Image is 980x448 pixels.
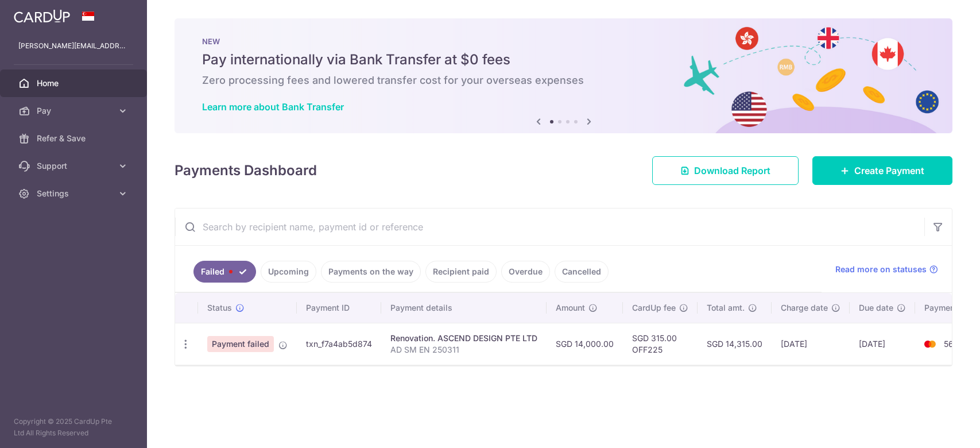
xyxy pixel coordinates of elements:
span: Total amt. [707,302,745,314]
td: SGD 14,000.00 [547,323,623,365]
h6: Zero processing fees and lowered transfer cost for your overseas expenses [202,74,925,87]
td: [DATE] [772,323,850,365]
a: Recipient paid [425,261,497,283]
td: txn_f7a4ab5d874 [297,323,381,365]
td: SGD 315.00 OFF225 [623,323,698,365]
div: Renovation. ASCEND DESIGN PTE LTD [390,333,537,344]
p: [PERSON_NAME][EMAIL_ADDRESS][DOMAIN_NAME] [18,40,129,52]
a: Create Payment [812,156,952,185]
span: Settings [37,188,113,199]
span: Charge date [781,302,828,314]
span: CardUp fee [632,302,676,314]
p: NEW [202,37,925,46]
td: [DATE] [850,323,915,365]
img: CardUp [14,9,70,23]
span: Status [207,302,232,314]
span: Amount [556,302,585,314]
p: AD SM EN 250311 [390,344,537,356]
span: Read more on statuses [835,264,927,275]
span: Create Payment [854,164,924,177]
a: Overdue [501,261,550,283]
th: Payment ID [297,293,381,323]
span: Home [37,78,113,89]
img: Bank transfer banner [175,18,952,133]
a: Cancelled [555,261,609,283]
input: Search by recipient name, payment id or reference [175,208,924,245]
span: 5656 [944,339,963,349]
span: Payment failed [207,336,274,352]
span: Pay [37,105,113,117]
a: Upcoming [261,261,316,283]
span: Refer & Save [37,133,113,144]
span: Download Report [694,164,770,177]
a: Read more on statuses [835,264,938,275]
th: Payment details [381,293,547,323]
a: Download Report [652,156,799,185]
span: Due date [859,302,893,314]
span: Support [37,160,113,172]
a: Learn more about Bank Transfer [202,101,344,113]
img: Bank Card [919,337,942,351]
td: SGD 14,315.00 [698,323,772,365]
h4: Payments Dashboard [175,160,317,181]
h5: Pay internationally via Bank Transfer at $0 fees [202,51,925,69]
a: Failed [193,261,256,283]
a: Payments on the way [321,261,421,283]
